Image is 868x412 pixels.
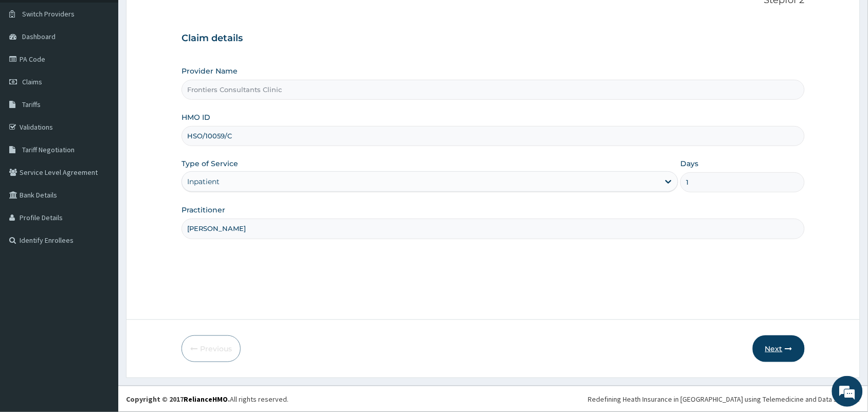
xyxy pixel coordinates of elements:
[182,158,238,169] label: Type of Service
[118,386,868,412] footer: All rights reserved.
[22,100,41,109] span: Tariffs
[182,205,225,215] label: Practitioner
[5,281,196,317] textarea: Type your message and hit 'Enter'
[753,335,805,362] button: Next
[187,176,220,187] div: Inpatient
[22,145,75,154] span: Tariff Negotiation
[22,9,75,19] span: Switch Providers
[182,33,805,44] h3: Claim details
[182,126,805,146] input: Enter HMO ID
[60,130,142,234] span: We're online!
[680,158,698,169] label: Days
[182,112,210,122] label: HMO ID
[169,5,193,30] div: Minimize live chat window
[182,335,241,362] button: Previous
[182,219,805,239] input: Enter Name
[182,66,238,76] label: Provider Name
[126,395,230,404] strong: Copyright © 2017 .
[53,58,173,71] div: Chat with us now
[588,394,860,404] div: Redefining Heath Insurance in [GEOGRAPHIC_DATA] using Telemedicine and Data Science!
[22,32,56,41] span: Dashboard
[184,395,228,404] a: RelianceHMO
[22,77,42,86] span: Claims
[19,51,42,77] img: d_794563401_company_1708531726252_794563401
